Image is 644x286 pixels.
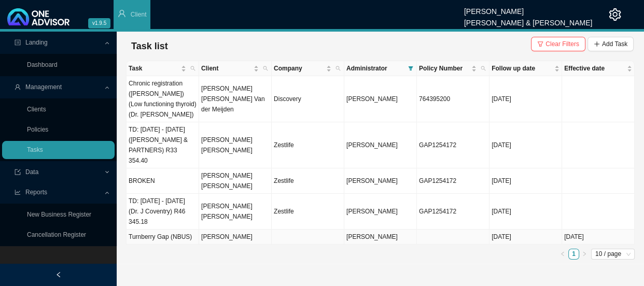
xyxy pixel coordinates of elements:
[199,61,272,76] th: Client
[557,249,568,260] button: left
[261,61,270,76] span: search
[7,8,69,25] img: 2df55531c6924b55f21c4cf5d4484680-logo-light.svg
[188,61,198,76] span: search
[579,249,590,260] button: right
[127,230,199,245] td: Turnberry Gap (NBUS)
[602,39,627,49] span: Add Task
[201,63,251,74] span: Client
[346,95,398,103] span: [PERSON_NAME]
[15,84,21,90] span: user
[199,122,272,168] td: [PERSON_NAME] [PERSON_NAME]
[489,76,562,122] td: [DATE]
[333,61,343,76] span: search
[27,106,46,113] a: Clients
[560,251,565,256] span: left
[25,83,62,91] span: Management
[417,168,489,194] td: GAP1254172
[25,189,47,196] span: Reports
[27,146,43,153] a: Tasks
[579,249,590,260] li: Next Page
[408,66,413,71] span: filter
[272,122,344,168] td: Zestlife
[609,8,621,21] span: setting
[55,271,62,278] span: left
[492,63,552,74] span: Follow up date
[346,63,404,74] span: Administrator
[569,249,579,259] a: 1
[118,9,126,18] span: user
[568,249,579,260] li: 1
[591,249,635,260] div: Page Size
[25,39,48,46] span: Landing
[346,141,398,149] span: [PERSON_NAME]
[537,41,543,47] span: filter
[272,61,344,76] th: Company
[25,168,38,176] span: Data
[131,11,147,18] span: Client
[27,211,91,218] a: New Business Register
[489,61,562,76] th: Follow up date
[129,63,179,74] span: Task
[88,18,110,28] span: v1.9.5
[199,194,272,230] td: [PERSON_NAME] [PERSON_NAME]
[346,208,398,215] span: [PERSON_NAME]
[15,189,21,195] span: line-chart
[199,168,272,194] td: [PERSON_NAME] [PERSON_NAME]
[594,41,600,47] span: plus
[199,76,272,122] td: [PERSON_NAME] [PERSON_NAME] Van der Meijden
[587,37,634,51] button: Add Task
[406,61,415,76] span: filter
[15,169,21,175] span: import
[419,63,469,74] span: Policy Number
[131,41,168,51] span: Task list
[464,14,592,25] div: [PERSON_NAME] & [PERSON_NAME]
[562,61,635,76] th: Effective date
[274,63,324,74] span: Company
[272,76,344,122] td: Discovery
[417,194,489,230] td: GAP1254172
[272,194,344,230] td: Zestlife
[489,194,562,230] td: [DATE]
[417,122,489,168] td: GAP1254172
[489,168,562,194] td: [DATE]
[127,61,199,76] th: Task
[346,233,398,240] span: [PERSON_NAME]
[417,61,489,76] th: Policy Number
[481,66,486,71] span: search
[564,63,625,74] span: Effective date
[335,66,341,71] span: search
[15,39,21,46] span: profile
[199,230,272,245] td: [PERSON_NAME]
[582,251,587,256] span: right
[557,249,568,260] li: Previous Page
[127,194,199,230] td: TD: [DATE] - [DATE] (Dr. J Coventry) R46 345.18
[272,168,344,194] td: Zestlife
[417,76,489,122] td: 764395200
[595,249,631,259] span: 10 / page
[479,61,488,76] span: search
[127,76,199,122] td: Chronic registration ([PERSON_NAME]) (Low functioning thyroid) (Dr. [PERSON_NAME])
[464,3,592,14] div: [PERSON_NAME]
[27,126,48,133] a: Policies
[27,61,58,68] a: Dashboard
[127,168,199,194] td: BROKEN
[27,231,86,238] a: Cancellation Register
[346,177,398,184] span: [PERSON_NAME]
[531,37,585,51] button: Clear Filters
[489,122,562,168] td: [DATE]
[545,39,579,49] span: Clear Filters
[190,66,195,71] span: search
[489,230,562,245] td: [DATE]
[263,66,268,71] span: search
[127,122,199,168] td: TD: [DATE] - [DATE] ([PERSON_NAME] & PARTNERS) R33 354.40
[562,230,635,245] td: [DATE]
